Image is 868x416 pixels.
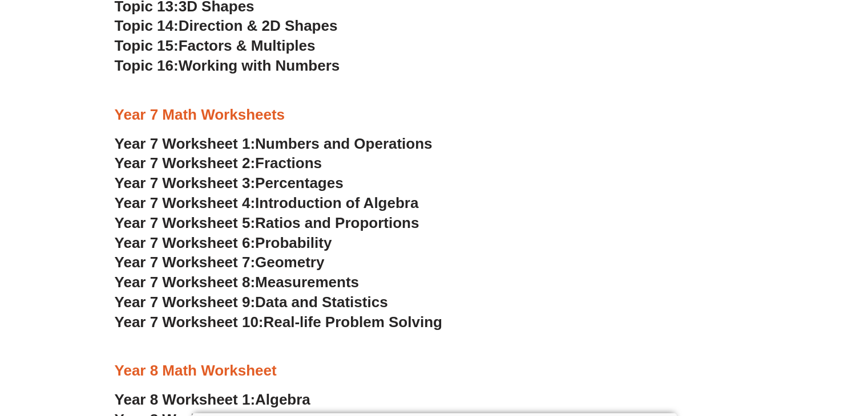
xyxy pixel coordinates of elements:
[255,214,419,231] span: Ratios and Proportions
[255,293,388,311] span: Data and Statistics
[255,194,418,211] span: Introduction of Algebra
[115,154,256,172] span: Year 7 Worksheet 2:
[255,174,344,191] span: Percentages
[179,57,340,74] span: Working with Numbers
[115,174,256,191] span: Year 7 Worksheet 3:
[115,254,256,271] span: Year 7 Worksheet 7:
[115,391,256,408] span: Year 8 Worksheet 1:
[115,293,388,311] a: Year 7 Worksheet 9:Data and Statistics
[115,234,256,251] span: Year 7 Worksheet 6:
[179,17,338,34] span: Direction & 2D Shapes
[115,194,256,211] span: Year 7 Worksheet 4:
[115,214,256,231] span: Year 7 Worksheet 5:
[179,37,316,54] span: Factors & Multiples
[115,105,754,125] h3: Year 7 Math Worksheets
[115,254,325,271] a: Year 7 Worksheet 7:Geometry
[115,274,256,291] span: Year 7 Worksheet 8:
[115,214,419,231] a: Year 7 Worksheet 5:Ratios and Proportions
[263,313,442,331] span: Real-life Problem Solving
[115,274,359,291] a: Year 7 Worksheet 8:Measurements
[255,274,359,291] span: Measurements
[115,57,340,74] a: Topic 16:Working with Numbers
[115,234,332,251] a: Year 7 Worksheet 6:Probability
[255,391,310,408] span: Algebra
[678,288,868,416] iframe: Chat Widget
[115,313,442,331] a: Year 7 Worksheet 10:Real-life Problem Solving
[115,17,179,34] span: Topic 14:
[115,313,264,331] span: Year 7 Worksheet 10:
[115,37,179,54] span: Topic 15:
[115,37,316,54] a: Topic 15:Factors & Multiples
[115,361,754,381] h3: Year 8 Math Worksheet
[255,135,432,152] span: Numbers and Operations
[115,174,344,191] a: Year 7 Worksheet 3:Percentages
[115,391,310,408] a: Year 8 Worksheet 1:Algebra
[115,17,338,34] a: Topic 14:Direction & 2D Shapes
[255,154,322,172] span: Fractions
[115,154,322,172] a: Year 7 Worksheet 2:Fractions
[115,293,256,311] span: Year 7 Worksheet 9:
[115,194,419,211] a: Year 7 Worksheet 4:Introduction of Algebra
[255,254,324,271] span: Geometry
[255,234,332,251] span: Probability
[115,135,433,152] a: Year 7 Worksheet 1:Numbers and Operations
[115,135,256,152] span: Year 7 Worksheet 1:
[115,57,179,74] span: Topic 16:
